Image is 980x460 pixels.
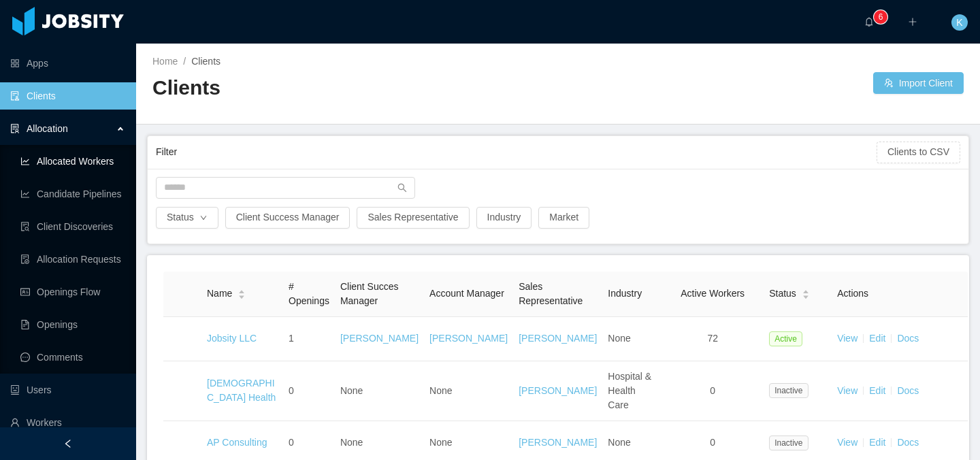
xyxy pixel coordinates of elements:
a: Docs [897,437,919,448]
a: Edit [869,385,885,396]
span: Actions [837,288,868,299]
button: Clients to CSV [877,142,960,163]
div: Sort [238,288,246,297]
a: icon: line-chartCandidate Pipelines [20,180,125,208]
span: None [340,385,363,396]
td: 0 [661,361,764,421]
img: 6a95fc60-fa44-11e7-a61b-55864beb7c96_5a5d513336692-400w.png [169,429,196,457]
sup: 6 [874,10,887,24]
span: Allocation [27,123,68,134]
span: None [429,437,452,448]
i: icon: caret-up [238,289,246,293]
span: Client Succes Manager [340,281,399,306]
a: Jobsity LLC [207,333,257,344]
a: icon: file-textOpenings [20,311,125,338]
span: Name [207,286,232,301]
span: None [608,333,630,344]
a: [PERSON_NAME] [340,333,419,344]
span: / [183,56,186,67]
span: Sales Representative [519,281,583,306]
button: Client Success Manager [225,207,350,229]
i: icon: solution [10,124,20,133]
a: [PERSON_NAME] [519,385,597,396]
span: None [608,437,630,448]
i: icon: bell [864,17,874,27]
p: 6 [879,10,883,24]
button: Market [538,207,589,229]
span: Account Manager [429,288,504,299]
a: icon: appstoreApps [10,50,125,77]
td: 0 [283,361,335,421]
td: 72 [661,317,764,361]
a: AP Consulting [207,437,267,448]
i: icon: search [397,183,407,193]
a: icon: robotUsers [10,376,125,404]
button: Statusicon: down [156,207,218,229]
span: Inactive [769,383,808,398]
span: None [340,437,363,448]
span: # Openings [289,281,329,306]
img: dc41d540-fa30-11e7-b498-73b80f01daf1_657caab8ac997-400w.png [169,325,196,352]
span: K [956,14,962,31]
a: icon: userWorkers [10,409,125,436]
a: [PERSON_NAME] [519,437,597,448]
a: View [837,333,857,344]
a: View [837,385,857,396]
a: Edit [869,437,885,448]
a: icon: messageComments [20,344,125,371]
span: Status [769,286,796,301]
a: [PERSON_NAME] [519,333,597,344]
i: icon: plus [908,17,917,27]
a: Docs [897,333,919,344]
i: icon: caret-down [802,293,809,297]
button: Industry [476,207,532,229]
a: icon: file-searchClient Discoveries [20,213,125,240]
h2: Clients [152,74,558,102]
a: Home [152,56,178,67]
a: Edit [869,333,885,344]
span: Inactive [769,436,808,450]
span: Industry [608,288,642,299]
a: icon: idcardOpenings Flow [20,278,125,306]
button: Sales Representative [357,207,469,229]
i: icon: caret-down [238,293,246,297]
span: Hospital & Health Care [608,371,651,410]
img: 6a8e90c0-fa44-11e7-aaa7-9da49113f530_5a5d50e77f870-400w.png [169,377,196,404]
span: Active [769,331,802,346]
a: icon: line-chartAllocated Workers [20,148,125,175]
a: icon: auditClients [10,82,125,110]
button: icon: usergroup-addImport Client [873,72,964,94]
div: Filter [156,139,877,165]
span: Active Workers [681,288,745,299]
a: [PERSON_NAME] [429,333,508,344]
i: icon: caret-up [802,289,809,293]
a: [DEMOGRAPHIC_DATA] Health [207,378,276,403]
span: None [429,385,452,396]
span: Clients [191,56,220,67]
div: Sort [802,288,810,297]
a: icon: file-doneAllocation Requests [20,246,125,273]
span: 1 [289,333,294,344]
a: View [837,437,857,448]
a: Docs [897,385,919,396]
